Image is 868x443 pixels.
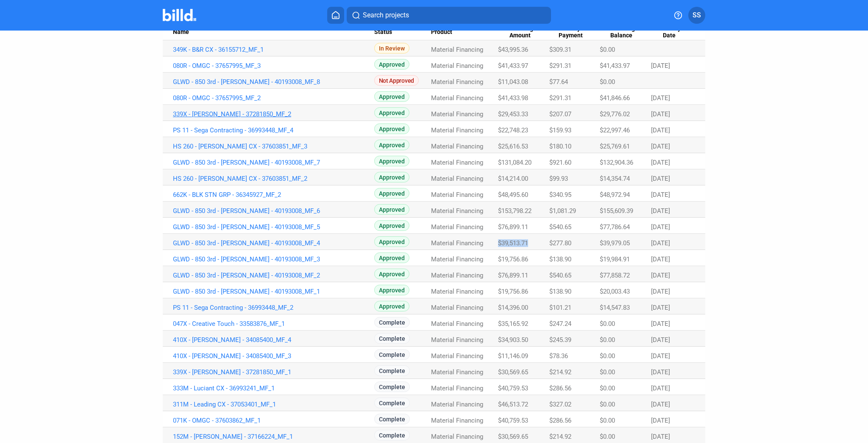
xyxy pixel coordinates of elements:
[651,272,670,279] span: [DATE]
[374,188,409,199] span: Approved
[549,384,571,392] span: $286.56
[431,28,498,36] div: Product
[651,336,670,344] span: [DATE]
[549,175,568,182] span: $99.93
[549,25,600,39] div: Weekly Payment
[374,349,410,360] span: Complete
[600,110,630,118] span: $29,776.02
[549,433,571,440] span: $214.92
[173,239,374,247] a: GLWD - 850 3rd - [PERSON_NAME] - 40193008_MF_4
[651,110,670,118] span: [DATE]
[374,28,392,36] span: Status
[549,110,571,118] span: $207.07
[498,368,528,376] span: $30,569.65
[498,304,528,311] span: $14,396.00
[431,352,483,360] span: Material Financing
[173,28,189,36] span: Name
[431,159,483,166] span: Material Financing
[549,62,571,70] span: $291.31
[374,220,409,231] span: Approved
[431,143,483,150] span: Material Financing
[498,25,542,39] span: Financing Amount
[498,272,528,279] span: $76,899.11
[651,143,670,150] span: [DATE]
[600,78,615,86] span: $0.00
[600,25,643,39] span: Financing Balance
[498,25,549,39] div: Financing Amount
[431,417,483,424] span: Material Financing
[173,417,374,424] a: 071K - OMGC - 37603862_MF_1
[173,46,374,53] a: 349K - B&R CX - 36155712_MF_1
[498,46,528,53] span: $43,995.36
[173,175,374,182] a: HS 260 - [PERSON_NAME] CX - 37603851_MF_2
[600,46,615,53] span: $0.00
[600,239,630,247] span: $39,979.05
[651,433,670,440] span: [DATE]
[374,91,409,102] span: Approved
[600,433,615,440] span: $0.00
[651,255,670,263] span: [DATE]
[431,223,483,231] span: Material Financing
[498,78,528,86] span: $11,043.08
[549,336,571,344] span: $245.39
[431,401,483,408] span: Material Financing
[549,191,571,199] span: $340.95
[431,28,452,36] span: Product
[600,384,615,392] span: $0.00
[374,204,409,215] span: Approved
[600,401,615,408] span: $0.00
[651,384,670,392] span: [DATE]
[431,46,483,53] span: Material Financing
[600,175,630,182] span: $14,354.74
[651,401,670,408] span: [DATE]
[173,336,374,344] a: 410X - [PERSON_NAME] - 34085400_MF_4
[431,368,483,376] span: Material Financing
[600,352,615,360] span: $0.00
[498,62,528,70] span: $41,433.97
[651,126,670,134] span: [DATE]
[374,333,410,344] span: Complete
[549,207,576,215] span: $1,081.29
[549,239,571,247] span: $277.80
[347,7,551,24] button: Search projects
[173,223,374,231] a: GLWD - 850 3rd - [PERSON_NAME] - 40193008_MF_5
[173,368,374,376] a: 339X - [PERSON_NAME] - 37281850_MF_1
[173,159,374,166] a: GLWD - 850 3rd - [PERSON_NAME] - 40193008_MF_7
[498,94,528,102] span: $41,433.98
[600,255,630,263] span: $19,984.91
[688,7,705,24] button: SS
[374,172,409,182] span: Approved
[431,191,483,199] span: Material Financing
[549,143,571,150] span: $180.10
[549,368,571,376] span: $214.92
[600,288,630,295] span: $20,003.43
[374,59,409,70] span: Approved
[374,140,409,150] span: Approved
[431,239,483,247] span: Material Financing
[549,255,571,263] span: $138.90
[431,336,483,344] span: Material Financing
[173,62,374,70] a: 080R - OMGC - 37657995_MF_3
[600,143,630,150] span: $25,769.61
[173,110,374,118] a: 339X - [PERSON_NAME] - 37281850_MF_2
[651,368,670,376] span: [DATE]
[600,223,630,231] span: $77,786.64
[498,401,528,408] span: $46,513.72
[651,159,670,166] span: [DATE]
[374,269,409,279] span: Approved
[498,288,528,295] span: $19,756.86
[549,417,571,424] span: $286.56
[651,94,670,102] span: [DATE]
[173,304,374,311] a: PS 11 - Sega Contracting - 36993448_MF_2
[549,46,571,53] span: $309.31
[374,301,409,311] span: Approved
[431,320,483,328] span: Material Financing
[600,272,630,279] span: $77,858.72
[651,304,670,311] span: [DATE]
[173,78,374,86] a: GLWD - 850 3rd - [PERSON_NAME] - 40193008_MF_8
[374,430,410,440] span: Complete
[374,107,409,118] span: Approved
[374,414,410,424] span: Complete
[431,62,483,70] span: Material Financing
[431,126,483,134] span: Material Financing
